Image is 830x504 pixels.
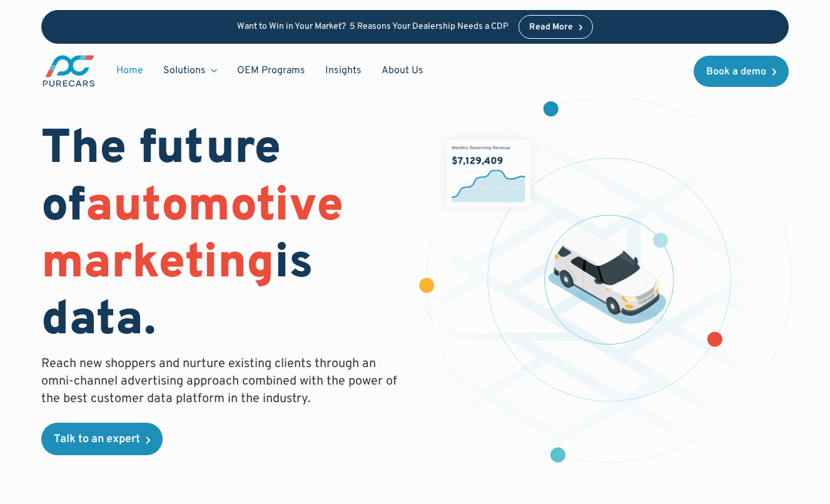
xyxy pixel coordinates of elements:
a: Talk to an expert [41,423,163,455]
div: Read More [529,23,573,32]
img: illustration of a vehicle [548,230,666,324]
div: Talk to an expert [54,434,140,445]
a: Home [106,59,153,83]
div: Book a demo [706,67,766,77]
div: Solutions [153,59,227,83]
img: purecars logo [41,54,96,88]
img: chart showing monthly dealership revenue of $7m [446,139,530,207]
a: Book a demo [694,56,789,87]
div: Solutions [163,64,206,78]
a: OEM Programs [227,59,315,83]
p: Want to Win in Your Market? 5 Reasons Your Dealership Needs a CDP [237,22,509,33]
a: Read More [519,15,594,39]
a: Insights [315,59,372,83]
a: main [41,54,96,88]
a: About Us [372,59,433,83]
h1: The future of is data. [41,122,400,350]
p: Reach new shoppers and nurture existing clients through an omni-channel advertising approach comb... [41,355,400,408]
span: automotive marketing [41,178,343,295]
